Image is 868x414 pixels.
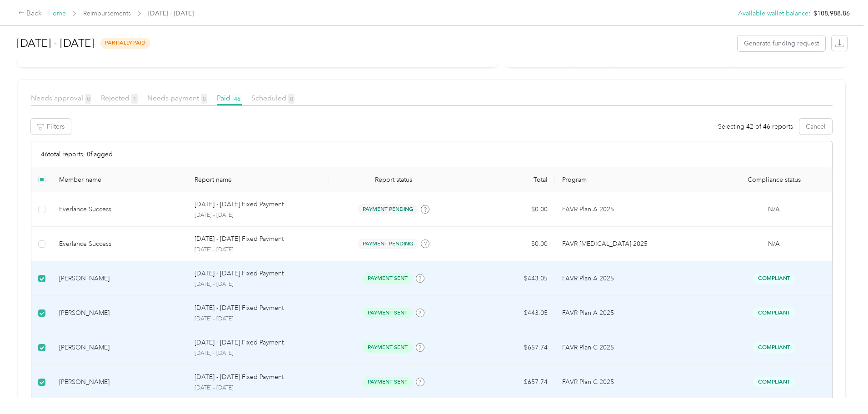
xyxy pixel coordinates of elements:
div: 46 total reports, 0 flagged [31,141,832,167]
td: FAVR Plan A 2025 [555,261,716,296]
td: $443.05 [458,296,555,330]
td: $443.05 [458,261,555,296]
span: payment sent [363,342,413,353]
p: [DATE] - [DATE] [195,246,322,254]
p: [DATE] - [DATE] [195,211,322,219]
a: Home [48,10,66,17]
div: Total [465,176,548,184]
p: [DATE] - [DATE] [195,349,322,358]
p: FAVR Plan C 2025 [562,343,709,353]
span: Needs approval [31,94,91,102]
span: $108,988.86 [813,9,850,18]
h1: [DATE] - [DATE] [17,32,94,54]
span: Compliant [753,273,795,284]
div: Everlance Success [59,239,180,249]
td: $657.74 [458,365,555,399]
span: Selecting 42 of 46 reports [718,122,793,131]
span: partially paid [100,38,150,48]
div: Back [18,8,42,19]
span: Paid [217,94,242,102]
td: $0.00 [458,192,555,227]
button: Generate funding request [738,35,825,51]
span: 0 [288,94,294,104]
span: Compliant [753,308,795,318]
p: [DATE] - [DATE] Fixed Payment [195,269,284,279]
span: Rejected [101,94,138,102]
p: [DATE] - [DATE] Fixed Payment [195,372,284,382]
span: Scheduled [251,94,294,102]
p: [DATE] - [DATE] [195,315,322,323]
p: [DATE] - [DATE] [195,280,322,289]
span: Compliance status [723,176,825,184]
span: payment sent [363,377,413,387]
button: Filters [31,119,71,135]
td: FAVR Plan A 2025 [555,296,716,330]
th: Report name [187,167,329,192]
span: 0 [85,94,91,104]
p: [DATE] - [DATE] [195,384,322,392]
div: [PERSON_NAME] [59,377,180,387]
span: [DATE] - [DATE] [148,9,194,18]
p: [DATE] - [DATE] Fixed Payment [195,234,284,244]
div: Member name [59,176,180,184]
td: $0.00 [458,227,555,261]
span: Compliant [753,377,795,387]
span: payment pending [358,204,418,214]
td: $657.74 [458,330,555,365]
div: [PERSON_NAME] [59,274,180,284]
span: Report status [336,176,451,184]
p: FAVR Plan A 2025 [562,274,709,284]
a: Reimbursements [83,10,131,17]
p: FAVR [MEDICAL_DATA] 2025 [562,239,709,249]
button: Available wallet balance [738,9,808,18]
span: 1 [131,94,138,104]
th: Program [555,167,716,192]
div: Everlance Success [59,205,180,214]
div: [PERSON_NAME] [59,308,180,318]
th: Member name [52,167,187,192]
p: FAVR Plan A 2025 [562,205,709,214]
span: Compliant [753,342,795,353]
td: FAVR Plan B 2025 [555,227,716,261]
p: [DATE] - [DATE] Fixed Payment [195,303,284,313]
td: FAVR Plan C 2025 [555,330,716,365]
span: payment sent [363,273,413,284]
span: payment pending [358,239,418,249]
p: [DATE] - [DATE] Fixed Payment [195,200,284,209]
td: N/A [716,192,832,227]
td: N/A [716,227,832,261]
span: payment sent [363,308,413,318]
p: FAVR Plan C 2025 [562,377,709,387]
span: 0 [201,94,207,104]
td: FAVR Plan C 2025 [555,365,716,399]
span: 46 [232,94,242,104]
span: Generate funding request [744,39,819,48]
td: FAVR Plan A 2025 [555,192,716,227]
iframe: Everlance-gr Chat Button Frame [817,363,868,414]
div: [PERSON_NAME] [59,343,180,353]
p: [DATE] - [DATE] Fixed Payment [195,338,284,348]
span: : [808,9,810,18]
p: FAVR Plan A 2025 [562,308,709,318]
button: Cancel [799,119,832,135]
span: Needs payment [147,94,207,102]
